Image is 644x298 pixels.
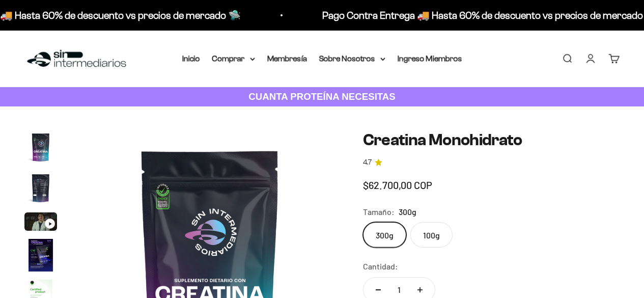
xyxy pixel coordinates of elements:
[363,131,620,149] h1: Creatina Monohidrato
[398,54,462,63] a: Ingreso Miembros
[24,172,57,204] img: Creatina Monohidrato
[363,177,432,193] sale-price: $62.700,00 COP
[363,205,395,219] legend: Tamaño:
[363,157,372,168] span: 4.7
[24,172,57,207] button: Ir al artículo 2
[399,205,416,219] span: 300g
[363,157,620,168] a: 4.74.7 de 5.0 estrellas
[24,131,57,164] img: Creatina Monohidrato
[24,212,57,234] button: Ir al artículo 3
[212,52,255,65] summary: Comprar
[319,52,385,65] summary: Sobre Nosotros
[248,91,396,102] strong: CUANTA PROTEÍNA NECESITAS
[24,131,57,167] button: Ir al artículo 1
[24,239,57,275] button: Ir al artículo 4
[363,260,398,273] label: Cantidad:
[24,239,57,272] img: Creatina Monohidrato
[267,54,307,63] a: Membresía
[182,54,200,63] a: Inicio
